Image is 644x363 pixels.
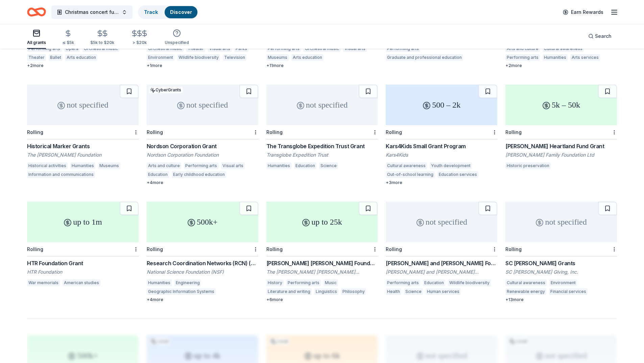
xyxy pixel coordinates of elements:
div: Arts and culture [147,162,181,169]
div: Arts and culture [505,45,540,52]
div: HTR Foundation [27,269,139,275]
div: not specified [147,85,258,125]
div: [PERSON_NAME] Heartland Fund Grant [505,142,617,150]
div: Visual arts [221,162,245,169]
div: Arts services [570,54,600,61]
div: Historical Marker Grants [27,142,139,150]
a: 500 – 2kRollingKars4Kids Small Grant ProgramKars4KidsCultural awarenessYouth developmentOut-of-sc... [386,85,497,185]
div: History [266,279,284,286]
div: Health [386,288,401,295]
div: The [PERSON_NAME] Foundation [27,152,139,158]
div: Research Coordination Networks (RCN) (344859) [147,259,258,267]
div: > $20k [130,40,148,45]
div: up to 25k [266,202,378,242]
div: Philosophy [341,288,366,295]
div: Arts education [291,54,324,61]
div: Theater [186,45,205,52]
button: All grants [27,26,46,49]
div: Performing arts [184,162,218,169]
div: + 11 more [266,63,378,68]
div: Education services [437,171,478,178]
div: Unspecified [165,40,189,45]
button: Unspecified [165,26,189,49]
div: Museums [266,54,289,61]
div: Performing arts [386,45,420,52]
div: Wildlife biodiversity [448,279,491,286]
div: not specified [386,202,497,242]
div: Rolling [27,129,43,135]
div: Kars4Kids [386,152,497,158]
a: not specifiedRollingSC [PERSON_NAME] GrantsSC [PERSON_NAME] Giving, Inc.Cultural awarenessEnviron... [505,202,617,302]
div: Museums [98,162,120,169]
div: Humanities [543,54,568,61]
div: + 3 more [386,180,497,185]
div: + 13 more [505,297,617,302]
div: Early childhood education [172,171,226,178]
a: Earn Rewards [559,6,607,18]
div: Geographic Information Systems [147,288,216,295]
div: 500 – 2k [386,85,497,125]
div: Linguistics [314,288,338,295]
div: Historical activities [27,162,68,169]
div: Rolling [386,129,402,135]
a: 500k+RollingResearch Coordination Networks (RCN) (344859)National Science Foundation (NSF)Humanit... [147,202,258,302]
div: All grants [27,40,46,45]
div: Nordson Corporation Grant [147,142,258,150]
div: not specified [505,202,617,242]
div: not specified [266,85,378,125]
div: Financial services [549,288,588,295]
div: Humanities [147,279,172,286]
div: Cultural awareness [505,279,547,286]
span: Search [595,32,612,40]
div: Rolling [266,129,283,135]
a: up to 25kRolling[PERSON_NAME] [PERSON_NAME] Foundation GrantsThe [PERSON_NAME] [PERSON_NAME] Foun... [266,202,378,302]
div: The Transglobe Expedition Trust Grant [266,142,378,150]
div: Out-of-school learning [386,171,435,178]
div: Visual arts [343,45,367,52]
a: Track [144,9,158,15]
div: Performing arts [505,54,540,61]
div: not specified [27,85,139,125]
div: Television [223,54,246,61]
div: Cultural awareness [386,162,427,169]
div: Humanities [266,162,291,169]
div: Parks [234,45,248,52]
div: Visual arts [208,45,232,52]
a: 5k – 50kRolling[PERSON_NAME] Heartland Fund Grant[PERSON_NAME] Family Foundation LtdHistoric pres... [505,85,617,171]
a: not specifiedRollingHistorical Marker GrantsThe [PERSON_NAME] FoundationHistorical activitiesHuma... [27,85,139,180]
div: up to 1m [27,202,139,242]
div: Environment [147,54,174,61]
div: Rolling [505,246,522,252]
div: Environment [549,279,577,286]
button: Search [583,29,617,43]
span: Christmas concert fundraiser [65,8,119,16]
div: Orchestral music [147,45,184,52]
a: Discover [170,9,192,15]
div: [PERSON_NAME] and [PERSON_NAME] Foundation [386,269,497,275]
div: Ballet [49,54,63,61]
div: Rolling [266,246,283,252]
div: Wildlife biodiversity [177,54,220,61]
div: Transglobe Expedition Trust [266,152,378,158]
div: Opera [64,45,80,52]
div: CyberGrants [149,87,183,93]
div: Human services [426,288,461,295]
a: not specifiedCyberGrantsRollingNordson Corporation GrantNordson Corporation FoundationArts and cu... [147,85,258,185]
div: 5k – 50k [505,85,617,125]
div: Humanities [70,162,95,169]
div: Music [324,279,338,286]
div: ≤ $5k [62,40,74,45]
div: Information and communications [27,171,95,178]
div: Cultural awareness [543,45,584,52]
div: Rolling [147,129,163,135]
div: [PERSON_NAME] Family Foundation Ltd [505,152,617,158]
div: Education [147,171,169,178]
button: Christmas concert fundraiser [51,5,133,19]
a: Home [27,4,46,20]
div: + 1 more [147,63,258,68]
div: SC [PERSON_NAME] Grants [505,259,617,267]
div: + 2 more [505,63,617,68]
div: Performing arts [386,279,420,286]
div: Engineering [174,279,201,286]
a: up to 1mRollingHTR Foundation GrantHTR FoundationWar memorialsAmerican studies [27,202,139,288]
